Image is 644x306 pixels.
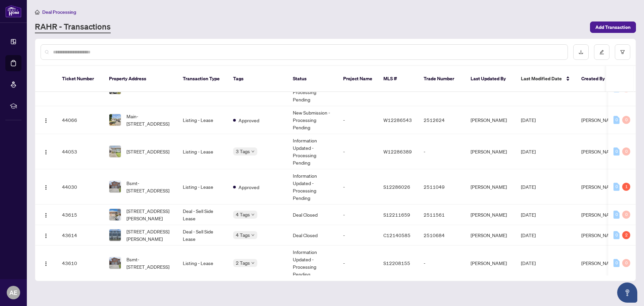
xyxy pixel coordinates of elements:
th: Project Name [338,66,378,92]
div: 0 [613,183,620,191]
span: Approved [238,183,259,191]
button: Add Transaction [590,21,636,33]
div: 0 [613,259,620,267]
span: [PERSON_NAME] [581,184,618,190]
th: Tags [228,66,287,92]
th: Ticket Number [57,66,104,92]
button: Open asap [617,282,637,303]
td: 44066 [57,106,104,134]
td: Information Updated - Processing Pending [287,246,338,281]
span: S12286026 [383,184,410,190]
div: 1 [622,183,630,191]
span: Bsmt-[STREET_ADDRESS] [126,179,172,194]
button: Logo [41,258,51,268]
span: S12211659 [383,212,410,218]
span: 4 Tags [236,211,250,218]
span: Last Modified Date [521,75,562,82]
th: Created By [576,66,616,92]
span: [DATE] [521,148,536,155]
img: Logo [43,233,49,238]
td: Listing - Lease [177,106,228,134]
img: Logo [43,149,49,155]
td: Deal - Sell Side Lease [177,205,228,225]
td: Deal - Sell Side Lease [177,225,228,246]
span: down [251,213,255,216]
span: 3 Tags [236,147,250,155]
span: 2 Tags [236,259,250,267]
span: C12140585 [383,232,411,238]
button: Logo [41,115,51,125]
span: [DATE] [521,212,536,218]
td: Deal Closed [287,205,338,225]
div: 0 [613,231,620,239]
td: [PERSON_NAME] [465,225,516,246]
td: [PERSON_NAME] [465,134,516,169]
span: filter [620,50,625,54]
span: AE [9,288,17,297]
img: thumbnail-img [109,114,121,126]
td: 44030 [57,169,104,205]
td: 2511049 [418,169,465,205]
img: Logo [43,213,49,218]
th: MLS # [378,66,418,92]
button: Logo [41,230,51,241]
div: 0 [622,211,630,219]
span: [PERSON_NAME] [581,232,618,238]
button: Logo [41,181,51,192]
th: Property Address [104,66,177,92]
td: New Submission - Processing Pending [287,106,338,134]
td: 44053 [57,134,104,169]
span: Add Transaction [595,22,631,33]
span: home [35,10,40,14]
button: edit [594,44,609,60]
span: [STREET_ADDRESS] [126,148,169,155]
td: [PERSON_NAME] [465,246,516,281]
td: [PERSON_NAME] [465,169,516,205]
button: Logo [41,209,51,220]
button: download [573,44,589,60]
span: down [251,233,255,237]
img: logo [5,5,21,17]
span: [PERSON_NAME] [581,260,618,266]
div: 0 [613,211,620,219]
div: 0 [613,116,620,124]
div: 2 [622,231,630,239]
div: 0 [613,147,620,156]
td: [PERSON_NAME] [465,205,516,225]
span: download [579,50,583,54]
img: thumbnail-img [109,209,121,220]
span: [DATE] [521,232,536,238]
td: - [338,106,378,134]
img: thumbnail-img [109,257,121,269]
td: - [338,134,378,169]
span: [STREET_ADDRESS][PERSON_NAME] [126,228,172,243]
th: Last Modified Date [516,66,576,92]
img: Logo [43,118,49,123]
td: [PERSON_NAME] [465,106,516,134]
td: - [338,169,378,205]
td: 2510684 [418,225,465,246]
td: 2512624 [418,106,465,134]
th: Transaction Type [177,66,228,92]
th: Trade Number [418,66,465,92]
td: Listing - Lease [177,169,228,205]
td: - [418,246,465,281]
span: Main-[STREET_ADDRESS] [126,113,172,127]
span: 4 Tags [236,231,250,239]
img: thumbnail-img [109,229,121,241]
span: W12286543 [383,117,412,123]
div: 0 [622,147,630,156]
a: RAHR - Transactions [35,21,111,33]
span: Deal Processing [42,9,76,15]
td: Information Updated - Processing Pending [287,169,338,205]
td: 43610 [57,246,104,281]
span: Bsmt-[STREET_ADDRESS] [126,256,172,270]
img: Logo [43,261,49,266]
span: Approved [238,117,259,124]
span: S12208155 [383,260,410,266]
span: [DATE] [521,260,536,266]
div: 0 [622,259,630,267]
button: filter [615,44,630,60]
td: Listing - Lease [177,134,228,169]
span: [STREET_ADDRESS][PERSON_NAME] [126,207,172,222]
